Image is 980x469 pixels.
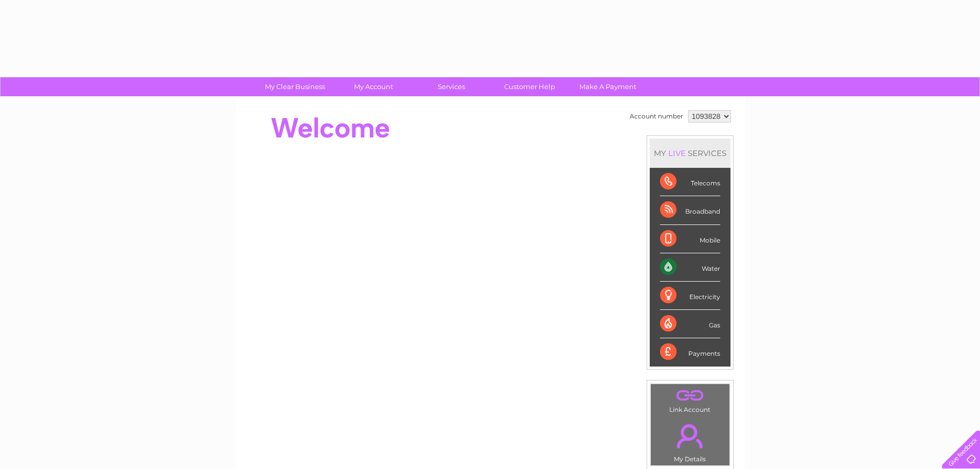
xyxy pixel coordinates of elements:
[650,384,730,416] td: Link Account
[653,387,727,405] a: .
[650,415,730,466] td: My Details
[660,338,720,366] div: Payments
[653,418,727,454] a: .
[650,138,730,168] div: MY SERVICES
[331,77,416,96] a: My Account
[660,310,720,338] div: Gas
[660,282,720,310] div: Electricity
[565,77,650,96] a: Make A Payment
[660,196,720,224] div: Broadband
[660,225,720,253] div: Mobile
[660,253,720,282] div: Water
[666,148,688,158] div: LIVE
[487,77,572,96] a: Customer Help
[627,108,686,125] td: Account number
[660,168,720,196] div: Telecoms
[253,77,337,96] a: My Clear Business
[409,77,494,96] a: Services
